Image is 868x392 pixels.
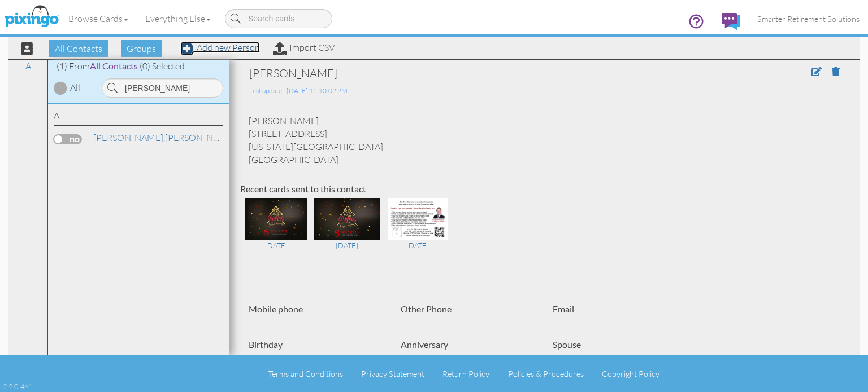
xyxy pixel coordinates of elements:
[245,213,307,251] a: [DATE]
[245,240,307,250] div: [DATE]
[553,339,581,350] strong: Spouse
[121,40,162,57] span: Groups
[48,60,229,73] div: (1) From
[553,303,574,314] strong: Email
[314,213,380,251] a: [DATE]
[314,198,380,240] img: 108482-1-1702428718594-f5930de357e72ec9-qa.jpg
[92,131,236,144] a: [PERSON_NAME]
[180,42,260,53] a: Add new Person
[93,132,165,143] span: [PERSON_NAME],
[60,5,137,33] a: Browse Cards
[245,198,307,240] img: 125810-1-1734512414579-598756d602a1bc38-qa.jpg
[2,3,62,31] img: pixingo logo
[249,65,718,81] div: [PERSON_NAME]
[401,339,448,350] strong: Anniversary
[268,369,343,378] a: Terms and Conditions
[508,369,584,378] a: Policies & Procedures
[140,60,185,72] span: (0) Selected
[722,13,740,30] img: comments.svg
[602,369,659,378] a: Copyright Policy
[314,240,380,250] div: [DATE]
[249,303,303,314] strong: Mobile phone
[388,213,448,251] a: [DATE]
[388,240,448,250] div: [DATE]
[20,59,37,73] a: A
[401,303,452,314] strong: Other Phone
[442,369,489,378] a: Return Policy
[90,60,138,71] span: All Contacts
[240,183,366,194] strong: Recent cards sent to this contact
[3,381,32,391] div: 2.2.0-461
[240,114,848,166] div: [PERSON_NAME] [STREET_ADDRESS] [US_STATE][GEOGRAPHIC_DATA] [GEOGRAPHIC_DATA]
[757,14,860,24] span: Smarter Retirement Solutions
[388,198,448,240] img: 92616-1-1674071239968-a35023a08ccd8122-qa.jpg
[49,40,108,57] span: All Contacts
[137,5,219,33] a: Everything Else
[749,5,868,33] a: Smarter Retirement Solutions
[249,339,283,350] strong: Birthday
[249,86,348,95] span: Last update - [DATE] 12:10:02 PM
[54,109,223,126] div: A
[361,369,424,378] a: Privacy Statement
[225,9,332,28] input: Search cards
[273,42,335,53] a: Import CSV
[70,81,80,94] div: All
